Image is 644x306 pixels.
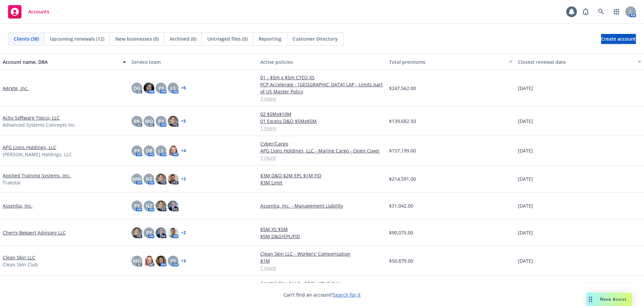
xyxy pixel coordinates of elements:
span: PY [158,118,164,125]
a: 01 - $5m x $5m CTEO XS [260,74,384,81]
a: + 3 [181,259,186,263]
span: [DATE] [518,85,533,92]
a: Coastal Cloud LLC - E&O with Cyber [260,280,384,287]
div: Service team [131,58,255,65]
span: [PERSON_NAME] Holdings, LLC [3,151,72,158]
span: Can't find an account? [283,291,361,298]
span: [DATE] [518,118,533,125]
a: 02 $5Mx$10M [260,111,384,118]
span: [DATE] [518,257,533,264]
span: $50,879.00 [389,257,413,264]
div: Total premiums [389,58,505,65]
button: Active policies [258,54,386,70]
a: Clean Skin LLC [3,254,35,261]
a: $3M Limit [260,179,384,186]
span: Untriaged files (0) [207,35,248,42]
span: Upcoming renewals (12) [50,35,104,42]
a: Switch app [610,5,623,18]
a: $5M XS $5M [260,226,384,233]
a: Search [594,5,608,18]
img: photo [144,256,154,266]
span: NZ [146,175,152,182]
span: PY [146,229,152,236]
span: $157,199.00 [389,147,416,154]
img: photo [156,227,166,238]
div: Active policies [260,58,384,65]
div: Closest renewal date [518,58,634,65]
a: Search for it [333,292,361,298]
span: DB [146,147,152,154]
a: 1 more [260,125,384,132]
a: APG Lions Holdings, LLC - Marine Cargo - Open Cover [260,147,384,154]
a: Clean Skin LLC - Workers' Compensation [260,250,384,257]
span: $247,562.00 [389,85,416,92]
button: Closest renewal date [515,54,644,70]
span: [DATE] [518,175,533,182]
a: $3M D&O $2M EPL $1M FID [260,172,384,179]
span: Archived (0) [170,35,196,42]
span: Reporting [259,35,281,42]
span: Clean Skin Club [3,261,38,268]
span: MW [132,175,141,182]
a: PCP Accelerate - [GEOGRAPHIC_DATA] LAP - Limits part of US Master Policy [260,81,384,95]
span: $90,075.00 [389,229,413,236]
img: photo [168,201,178,211]
span: Accounts [28,9,49,14]
a: Cherry Bekaert Advisory LLC [3,229,66,236]
span: Customer Directory [292,35,338,42]
img: photo [156,256,166,266]
img: photo [168,145,178,156]
span: [DATE] [518,229,533,236]
div: Account name, DBA [3,58,119,65]
span: $139,682.50 [389,118,416,125]
span: PY [170,257,176,264]
span: RK [134,118,140,125]
img: photo [131,227,142,238]
span: Advanced Systems Concepts Inc. [3,121,76,128]
img: photo [168,116,178,127]
a: 3 more [260,95,384,102]
a: Assentia, Inc. [3,202,33,209]
a: + 2 [181,177,186,181]
a: + 2 [181,231,186,235]
a: Activ Software Topco, LLC [3,114,60,121]
span: $214,591.00 [389,175,416,182]
a: Cyber/Cargo [260,140,384,147]
img: photo [156,174,166,184]
span: Nova Assist [600,296,627,302]
a: Create account [601,34,636,44]
div: Drag to move [586,293,595,306]
a: Report a Bug [579,5,592,18]
a: AArete, Inc. [3,85,29,92]
img: photo [168,174,178,184]
span: [DATE] [518,147,533,154]
a: Assentia, Inc. - Management Liability [260,202,384,209]
span: PY [134,147,140,154]
a: + 6 [181,86,186,90]
a: Applied Training Systems, Inc. [3,172,71,179]
span: Create account [601,33,636,45]
a: + 5 [181,119,186,123]
a: + 4 [181,149,186,153]
span: MQ [145,118,153,125]
button: Nova Assist [586,293,632,306]
button: Service team [129,54,258,70]
img: photo [168,227,178,238]
span: LS [170,85,176,92]
span: [DATE] [518,202,533,209]
a: $1M [260,257,384,264]
a: $5M D&O/EPL/FID [260,233,384,240]
span: MQ [133,257,141,264]
span: LS [158,147,164,154]
a: 1 more [260,264,384,271]
span: NZ [146,202,152,209]
a: 01 Excess D&O $5Mx$5M [260,118,384,125]
span: Clients (38) [14,35,39,42]
button: Total premiums [386,54,515,70]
